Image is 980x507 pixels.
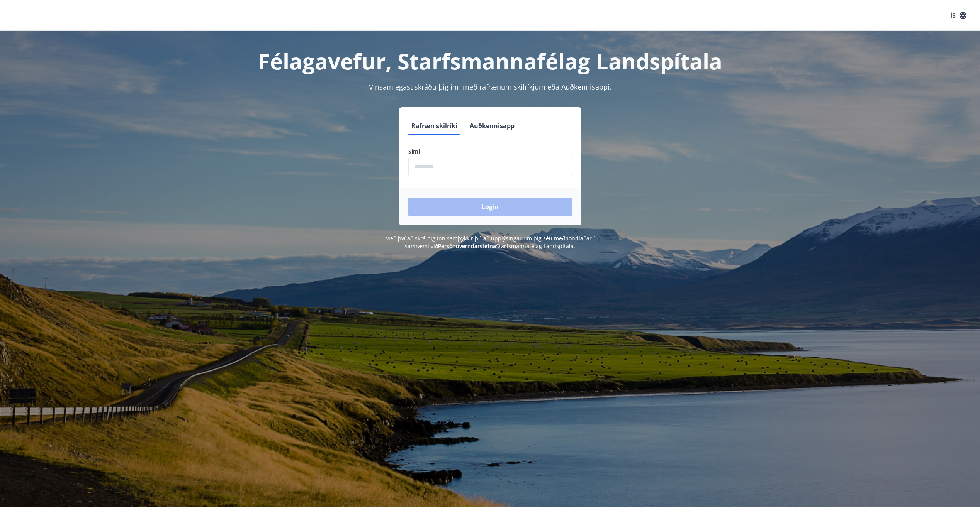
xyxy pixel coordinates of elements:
span: Vinsamlegast skráðu þig inn með rafrænum skilríkjum eða Auðkennisappi. [369,82,611,91]
span: Með því að skrá þig inn samþykkir þú að upplýsingar um þig séu meðhöndlaðar í samræmi við Starfsm... [385,235,595,250]
a: Persónuverndarstefna [438,242,496,250]
label: Sími [408,148,572,155]
h1: Félagavefur, Starfsmannafélag Landspítala [221,46,759,76]
button: ÍS [946,8,971,22]
button: Rafræn skilríki [408,117,460,135]
button: Auðkennisapp [467,117,518,135]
